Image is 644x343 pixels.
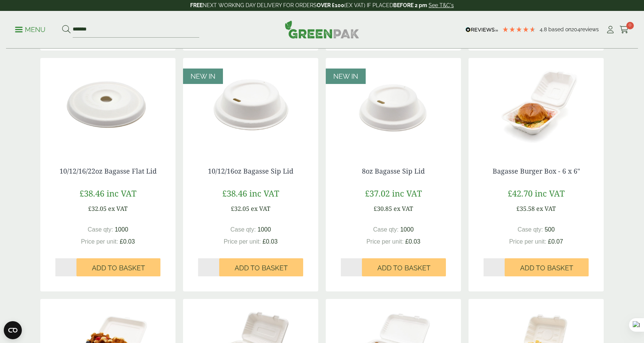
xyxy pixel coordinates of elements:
button: Add to Basket [76,258,160,276]
span: Price per unit: [224,238,261,245]
span: NEW IN [191,72,215,80]
span: 4.8 [540,26,548,32]
button: Open CMP widget [4,321,22,339]
span: Add to Basket [520,264,573,272]
span: 1000 [258,226,271,233]
span: Based on [548,26,571,32]
span: Case qty: [517,226,543,233]
span: £38.46 [222,188,247,199]
img: GreenPak Supplies [285,20,359,38]
span: ex VAT [536,204,556,213]
strong: BEFORE 2 pm [393,2,427,8]
span: 0 [626,22,634,29]
span: Add to Basket [377,264,430,272]
strong: FREE [190,2,203,8]
span: 1000 [115,226,128,233]
span: £32.05 [88,204,107,213]
span: £42.70 [508,188,533,199]
span: ex VAT [251,204,270,213]
button: Add to Basket [505,258,589,276]
span: reviews [580,26,599,32]
a: 0 [620,24,629,35]
img: 2420009 Bagasse Burger Box open with food [469,58,604,152]
span: £32.05 [231,204,249,213]
span: £0.03 [405,238,420,245]
span: 1000 [400,226,414,233]
span: £35.58 [516,204,535,213]
i: Cart [620,26,629,34]
button: Add to Basket [219,258,303,276]
span: Case qty: [88,226,113,233]
img: 5330026 Bagasse Sip Lid fits 12:16oz [183,58,318,152]
span: £0.03 [120,238,135,245]
a: 10/12/16oz Bagasse Sip Lid [208,166,293,175]
span: £37.02 [365,188,390,199]
span: Case qty: [373,226,399,233]
span: £38.46 [79,188,104,199]
p: Menu [15,25,46,34]
img: 5330023 Bagasse Flat Lid fits 12 16 22oz CupsV2 [40,58,175,152]
span: inc VAT [535,188,565,199]
a: 10/12/16/22oz Bagasse Flat Lid [60,166,157,175]
a: Menu [15,25,46,33]
span: inc VAT [107,188,136,199]
span: Price per unit: [509,238,546,245]
button: Add to Basket [362,258,446,276]
strong: OVER £100 [317,2,344,8]
a: See T&C's [429,2,454,8]
a: Bagasse Burger Box - 6 x 6" [493,166,580,175]
span: 500 [545,226,555,233]
span: ex VAT [394,204,413,213]
span: ex VAT [108,204,128,213]
span: inc VAT [392,188,422,199]
img: REVIEWS.io [465,27,498,32]
span: £30.85 [374,204,392,213]
a: 8oz Bagasse Sip Lid [362,166,425,175]
span: Add to Basket [92,264,145,272]
span: inc VAT [249,188,279,199]
span: Case qty: [230,226,256,233]
span: NEW IN [333,72,358,80]
div: 4.79 Stars [502,26,536,33]
img: 5330025 Bagasse Sip Lid fits 8oz [326,58,461,152]
i: My Account [606,26,615,34]
span: £0.07 [548,238,563,245]
span: £0.03 [262,238,278,245]
span: Price per unit: [81,238,118,245]
span: 204 [571,26,580,32]
span: Add to Basket [235,264,288,272]
span: Price per unit: [366,238,404,245]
